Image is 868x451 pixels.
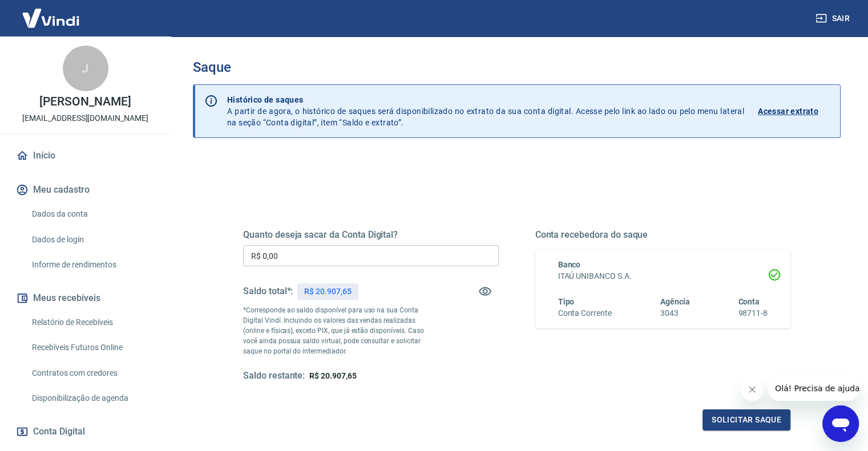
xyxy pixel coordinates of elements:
a: Disponibilização de agenda [27,387,157,410]
span: Conta [738,297,760,306]
span: Banco [558,260,581,269]
div: J [63,46,108,91]
p: Histórico de saques [227,94,744,105]
a: Informe de rendimentos [27,253,157,277]
h6: Conta Corrente [558,307,612,319]
button: Sair [813,8,854,29]
span: R$ 20.907,65 [309,371,356,380]
p: [EMAIL_ADDRESS][DOMAIN_NAME] [22,112,148,124]
img: Vindi [14,1,88,35]
iframe: Botão para abrir a janela de mensagens [822,405,859,442]
button: Meus recebíveis [14,286,157,311]
h5: Saldo restante: [243,370,305,382]
h5: Saldo total*: [243,286,293,297]
span: Olá! Precisa de ajuda? [7,8,96,17]
h5: Quanto deseja sacar da Conta Digital? [243,229,499,241]
a: Recebíveis Futuros Online [27,336,157,359]
p: *Corresponde ao saldo disponível para uso na sua Conta Digital Vindi. Incluindo os valores das ve... [243,305,435,356]
a: Relatório de Recebíveis [27,311,157,334]
h3: Saque [193,59,841,75]
a: Dados da conta [27,202,157,226]
h6: ITAÚ UNIBANCO S.A. [558,270,768,282]
iframe: Mensagem da empresa [768,376,859,401]
h6: 98711-8 [738,307,768,319]
span: Agência [660,297,690,306]
a: Início [14,143,157,168]
h5: Conta recebedora do saque [535,229,791,241]
a: Acessar extrato [758,94,831,128]
p: R$ 20.907,65 [304,286,351,298]
button: Solicitar saque [703,409,790,430]
a: Dados de login [27,228,157,251]
p: Acessar extrato [758,105,818,117]
button: Conta Digital [14,419,157,444]
span: Tipo [558,297,575,306]
p: A partir de agora, o histórico de saques será disponibilizado no extrato da sua conta digital. Ac... [227,94,744,128]
p: [PERSON_NAME] [39,96,131,108]
iframe: Fechar mensagem [741,378,764,401]
h6: 3043 [660,307,690,319]
a: Contratos com credores [27,361,157,385]
button: Meu cadastro [14,177,157,202]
